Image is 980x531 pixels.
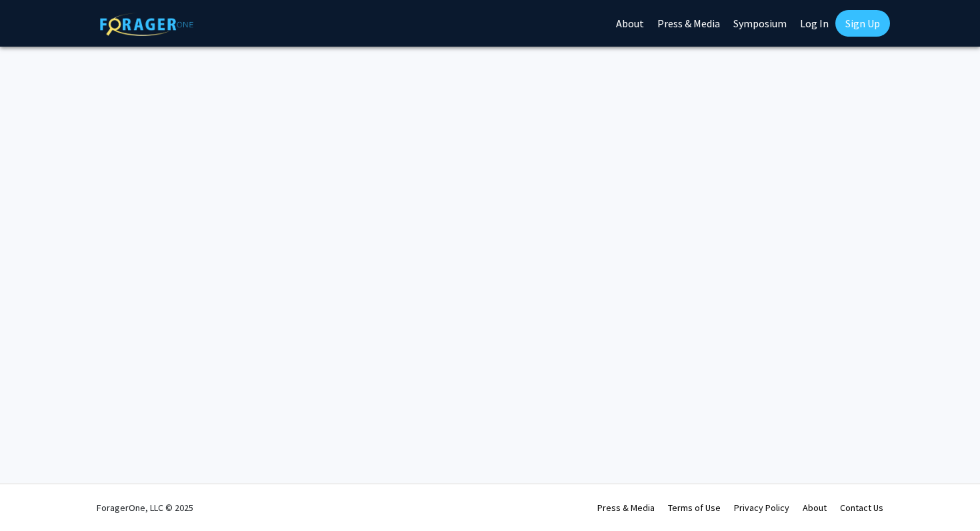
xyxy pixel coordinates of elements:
a: Contact Us [840,502,883,514]
a: Press & Media [597,502,655,514]
a: Privacy Policy [734,502,789,514]
img: ForagerOne Logo [100,13,193,36]
a: About [803,502,827,514]
div: ForagerOne, LLC © 2025 [97,484,193,531]
a: Terms of Use [668,502,721,514]
a: Sign Up [835,10,890,37]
